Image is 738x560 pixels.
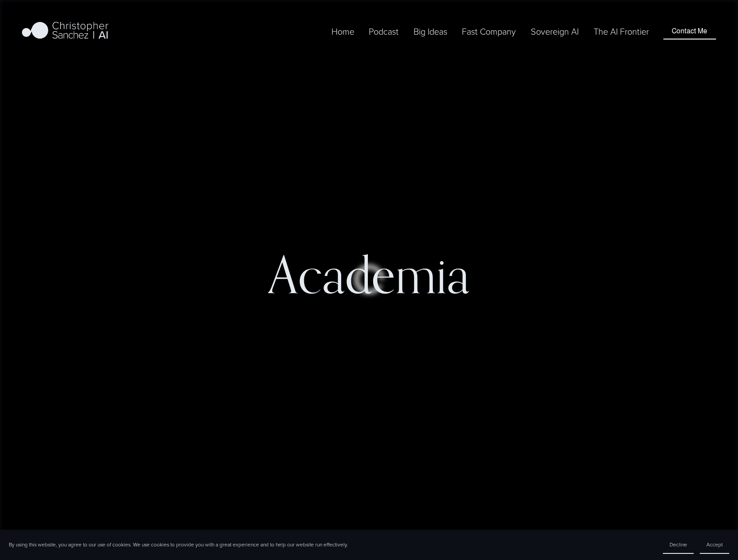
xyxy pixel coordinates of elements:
button: Accept [700,536,729,554]
div: Academia [268,250,470,299]
a: The AI Frontier [594,24,649,38]
a: folder dropdown [462,24,516,38]
p: By using this website, you agree to our use of cookies. We use cookies to provide you with a grea... [9,541,348,549]
a: Sovereign AI [531,24,579,38]
span: Fast Company [462,25,516,37]
button: Decline [663,536,694,554]
a: Home [331,24,354,38]
a: folder dropdown [414,24,447,38]
a: Podcast [369,24,399,38]
span: Big Ideas [414,25,447,37]
span: Decline [670,541,687,548]
span: Accept [706,541,723,548]
a: Contact Me [663,23,716,39]
img: Christopher Sanchez | AI [22,20,108,42]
